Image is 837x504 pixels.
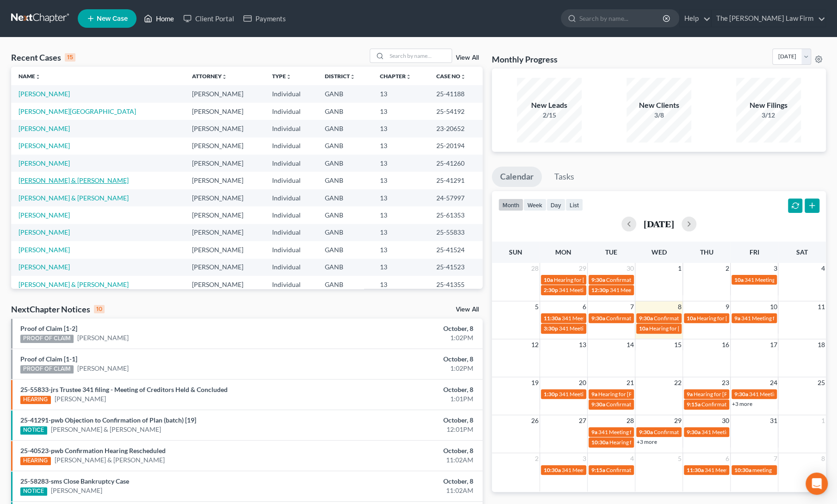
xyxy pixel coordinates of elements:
i: unfold_more [406,74,411,80]
span: 9a [734,315,740,322]
span: Confirmation Hearing for [PERSON_NAME] [654,429,760,436]
div: Open Intercom Messenger [806,473,828,495]
span: 9a [591,391,597,398]
h2: [DATE] [644,219,674,229]
td: GANB [317,103,372,120]
span: 4 [820,263,826,274]
span: 341 Meeting for [PERSON_NAME] [749,391,832,398]
div: 3/12 [736,111,801,120]
span: Confirmation Hearing for [PERSON_NAME] [606,467,712,473]
a: [PERSON_NAME] & [PERSON_NAME] [19,280,129,288]
td: [PERSON_NAME] [185,85,265,102]
input: Search by name... [387,49,452,62]
span: 9:30a [591,315,605,322]
div: October, 8 [329,446,473,455]
td: [PERSON_NAME] [185,259,265,276]
a: [PERSON_NAME][GEOGRAPHIC_DATA] [19,107,136,115]
a: [PERSON_NAME] [19,246,70,254]
span: 2:30p [544,286,558,293]
td: 25-20194 [428,137,482,155]
div: October, 8 [329,477,473,486]
span: Hearing for [PERSON_NAME] [554,276,626,283]
a: [PERSON_NAME] [77,333,129,342]
div: 1:01PM [329,394,473,404]
a: Proof of Claim [1-1] [20,355,77,363]
a: 25-40523-pwb Confirmation Hearing Rescheduled [20,447,166,454]
div: October, 8 [329,355,473,364]
td: 25-41355 [428,276,482,293]
td: 13 [372,172,428,189]
button: month [498,199,523,211]
div: October, 8 [329,385,473,394]
span: 5 [534,301,539,312]
i: unfold_more [35,74,41,80]
td: GANB [317,259,372,276]
span: 21 [626,377,635,388]
span: Hearing for [PERSON_NAME] [694,391,766,398]
span: 3 [772,263,778,274]
a: [PERSON_NAME] & [PERSON_NAME] [19,194,129,202]
td: 25-41291 [428,172,482,189]
span: 19 [530,377,539,388]
a: Client Portal [179,10,239,27]
a: [PERSON_NAME] [77,364,129,373]
td: Individual [265,276,317,293]
div: New Filings [736,100,801,111]
td: 13 [372,224,428,241]
span: 18 [817,339,826,350]
div: HEARING [20,457,51,465]
span: 10a [639,325,648,332]
td: 13 [372,241,428,258]
div: 10 [94,305,105,313]
td: 23-20652 [428,120,482,137]
span: 10 [769,301,778,312]
td: Individual [265,137,317,155]
td: GANB [317,189,372,206]
td: [PERSON_NAME] [185,172,265,189]
span: 31 [769,415,778,426]
div: October, 8 [329,324,473,333]
span: 10a [734,276,744,283]
td: GANB [317,172,372,189]
a: [PERSON_NAME] [19,124,70,132]
td: Individual [265,189,317,206]
span: 341 Meeting for [PERSON_NAME] [610,286,693,293]
button: day [546,199,565,211]
a: Chapterunfold_more [380,73,411,80]
div: PROOF OF CLAIM [20,335,74,343]
span: 8 [820,453,826,464]
span: 2 [725,263,730,274]
span: 10a [687,315,696,322]
h3: Monthly Progress [492,54,558,65]
span: 9:30a [591,401,605,408]
span: 341 Meeting for [PERSON_NAME] [741,315,825,322]
div: NextChapter Notices [11,304,105,315]
span: 22 [673,377,682,388]
span: Confirmation Hearing for [PERSON_NAME] [701,401,807,408]
td: [PERSON_NAME] [185,155,265,172]
span: New Case [97,15,128,22]
a: [PERSON_NAME] [19,159,70,167]
span: 341 Meeting for [PERSON_NAME] [705,467,788,473]
a: [PERSON_NAME] [19,211,70,219]
span: 7 [772,453,778,464]
span: 9 [725,301,730,312]
span: 15 [673,339,682,350]
span: 341 Meeting for [PERSON_NAME] [598,429,682,436]
span: Tue [605,248,617,256]
a: Typeunfold_more [272,73,291,80]
span: 6 [725,453,730,464]
span: Hearing for [PERSON_NAME] [598,391,670,398]
a: Nameunfold_more [19,73,41,80]
span: Sun [509,248,522,256]
a: [PERSON_NAME] [19,228,70,236]
span: 9:30a [639,315,653,322]
td: Individual [265,241,317,258]
div: NOTICE [20,426,47,435]
i: unfold_more [350,74,355,80]
span: 7 [629,301,635,312]
span: 8 [677,301,682,312]
td: 13 [372,259,428,276]
i: unfold_more [286,74,291,80]
span: 1:30p [544,391,558,398]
